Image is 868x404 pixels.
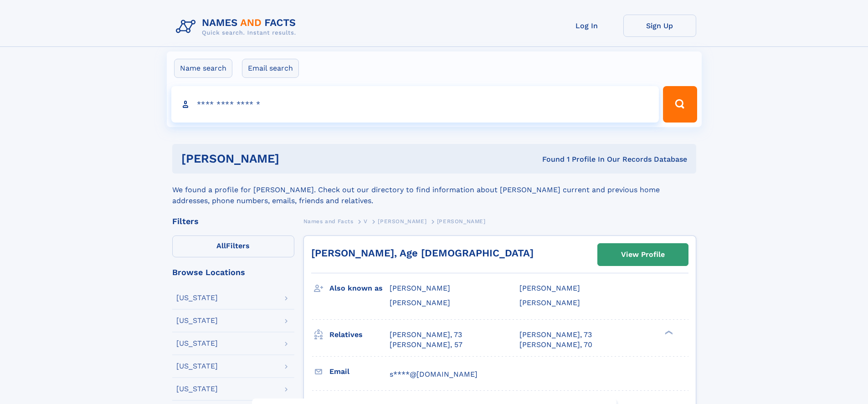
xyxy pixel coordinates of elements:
[519,298,580,307] span: [PERSON_NAME]
[598,244,688,266] a: View Profile
[242,59,299,78] label: Email search
[390,298,450,307] span: [PERSON_NAME]
[550,15,623,37] a: Log In
[172,174,696,206] div: We found a profile for [PERSON_NAME]. Check out our directory to find information about [PERSON_N...
[378,218,426,225] span: [PERSON_NAME]
[172,217,294,225] div: Filters
[621,244,665,265] div: View Profile
[519,284,580,292] span: [PERSON_NAME]
[329,281,390,296] h3: Also known as
[364,215,368,227] a: V
[390,330,462,340] a: [PERSON_NAME], 73
[390,284,450,292] span: [PERSON_NAME]
[176,363,218,370] div: [US_STATE]
[174,59,232,78] label: Name search
[437,218,486,225] span: [PERSON_NAME]
[176,294,218,302] div: [US_STATE]
[663,86,697,123] button: Search Button
[663,329,673,335] div: ❯
[172,268,294,276] div: Browse Locations
[311,247,534,259] a: [PERSON_NAME], Age [DEMOGRAPHIC_DATA]
[364,218,368,225] span: V
[329,327,390,343] h3: Relatives
[216,241,226,250] span: All
[303,215,354,227] a: Names and Facts
[378,215,426,227] a: [PERSON_NAME]
[176,317,218,324] div: [US_STATE]
[176,340,218,347] div: [US_STATE]
[411,154,687,164] div: Found 1 Profile In Our Records Database
[172,235,294,257] label: Filters
[171,86,659,123] input: search input
[519,330,592,340] a: [PERSON_NAME], 73
[390,340,462,350] a: [PERSON_NAME], 57
[623,15,696,37] a: Sign Up
[181,153,411,164] h1: [PERSON_NAME]
[329,364,390,379] h3: Email
[519,340,592,350] a: [PERSON_NAME], 70
[172,15,303,39] img: Logo Names and Facts
[176,385,218,393] div: [US_STATE]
